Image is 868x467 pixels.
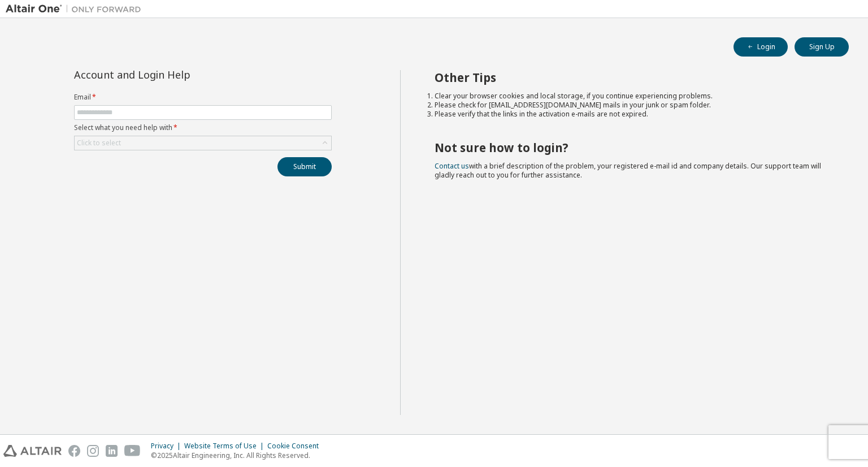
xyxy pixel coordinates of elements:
li: Please check for [EMAIL_ADDRESS][DOMAIN_NAME] mails in your junk or spam folder. [435,101,829,110]
img: instagram.svg [87,445,99,457]
img: linkedin.svg [106,445,118,457]
button: Login [734,37,788,57]
img: facebook.svg [68,445,80,457]
li: Please verify that the links in the activation e-mails are not expired. [435,110,829,119]
h2: Other Tips [435,70,829,85]
div: Click to select [75,136,331,150]
img: Altair One [6,3,147,15]
button: Sign Up [795,37,849,57]
a: Contact us [435,161,469,171]
label: Select what you need help with [74,123,332,132]
button: Submit [277,157,332,176]
h2: Not sure how to login? [435,140,829,155]
li: Clear your browser cookies and local storage, if you continue experiencing problems. [435,92,829,101]
div: Click to select [77,139,121,148]
div: Account and Login Help [74,70,280,79]
img: youtube.svg [124,445,141,457]
div: Privacy [151,442,184,451]
p: © 2025 Altair Engineering, Inc. All Rights Reserved. [151,451,325,460]
div: Website Terms of Use [184,442,267,451]
span: with a brief description of the problem, your registered e-mail id and company details. Our suppo... [435,161,821,180]
label: Email [74,93,332,102]
div: Cookie Consent [267,442,325,451]
img: altair_logo.svg [3,445,62,457]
